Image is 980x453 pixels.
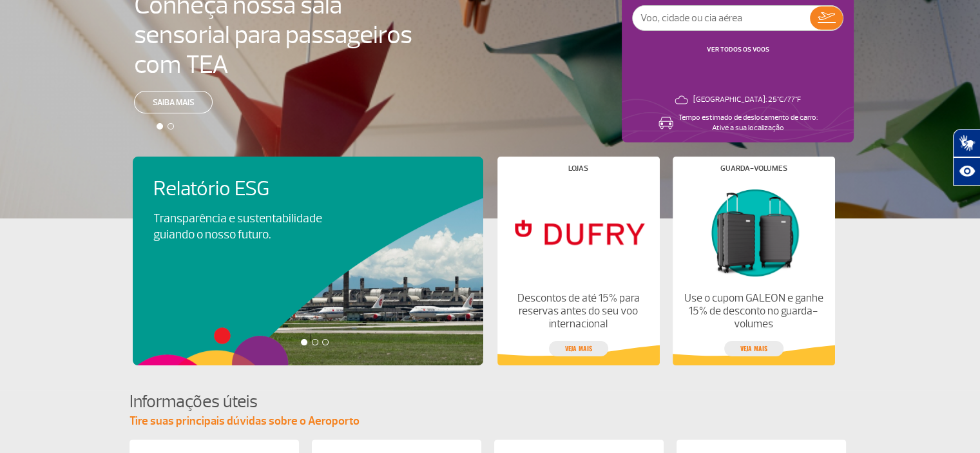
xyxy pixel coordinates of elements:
img: Lojas [508,182,648,282]
p: Use o cupom GALEON e ganhe 15% de desconto no guarda-volumes [683,292,823,331]
button: Abrir tradutor de língua de sinais. [953,129,980,157]
h4: Lojas [568,165,588,172]
p: [GEOGRAPHIC_DATA]: 25°C/77°F [693,95,801,105]
a: VER TODOS OS VOOS [707,45,769,53]
img: Guarda-volumes [683,182,823,282]
h4: Guarda-volumes [720,165,787,172]
h4: Informações úteis [130,390,851,414]
p: Descontos de até 15% para reservas antes do seu voo internacional [508,292,648,331]
input: Voo, cidade ou cia aérea [633,6,810,30]
a: Relatório ESGTransparência e sustentabilidade guiando o nosso futuro. [153,177,463,243]
a: veja mais [549,341,608,356]
h4: Relatório ESG [153,177,358,201]
p: Tempo estimado de deslocamento de carro: Ative a sua localização [678,113,818,133]
div: Plugin de acessibilidade da Hand Talk. [953,129,980,186]
p: Transparência e sustentabilidade guiando o nosso futuro. [153,211,336,243]
a: veja mais [724,341,783,356]
p: Tire suas principais dúvidas sobre o Aeroporto [130,414,851,429]
button: Abrir recursos assistivos. [953,157,980,186]
a: Saiba mais [134,91,213,113]
button: VER TODOS OS VOOS [703,44,773,55]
